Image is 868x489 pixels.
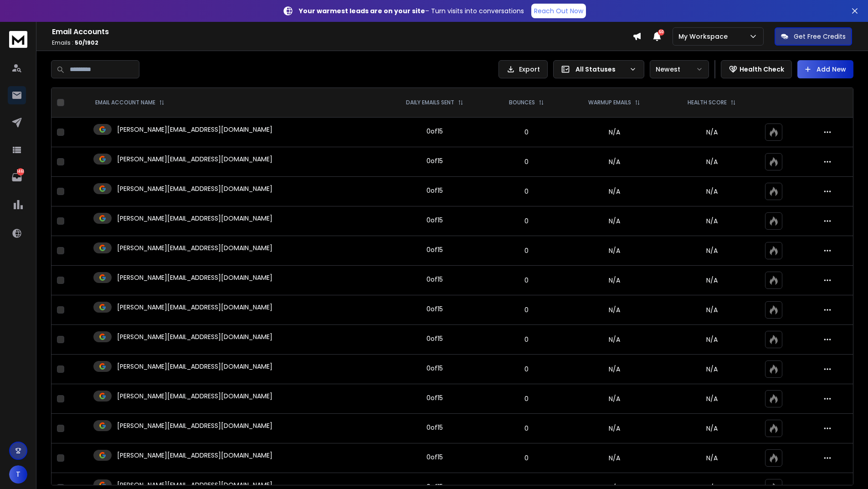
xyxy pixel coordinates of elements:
[564,384,664,414] td: N/A
[426,453,443,462] div: 0 of 15
[678,32,731,41] p: My Workspace
[658,29,664,36] span: 50
[494,365,559,374] p: 0
[494,216,559,226] p: 0
[117,154,272,164] p: [PERSON_NAME][EMAIL_ADDRESS][DOMAIN_NAME]
[494,157,559,166] p: 0
[117,243,272,252] p: [PERSON_NAME][EMAIL_ADDRESS][DOMAIN_NAME]
[509,99,535,106] p: BOUNCES
[564,414,664,443] td: N/A
[564,355,664,384] td: N/A
[498,60,548,78] button: Export
[575,65,626,74] p: All Statuses
[670,424,754,433] p: N/A
[588,99,631,106] p: WARMUP EMAILS
[9,465,27,484] button: T
[494,128,559,137] p: 0
[794,32,846,41] p: Get Free Credits
[775,27,852,46] button: Get Free Credits
[117,391,272,401] p: [PERSON_NAME][EMAIL_ADDRESS][DOMAIN_NAME]
[494,246,559,255] p: 0
[426,334,443,343] div: 0 of 15
[426,304,443,314] div: 0 of 15
[426,156,443,165] div: 0 of 15
[721,60,792,78] button: Health Check
[426,245,443,254] div: 0 of 15
[670,453,754,463] p: N/A
[426,127,443,136] div: 0 of 15
[797,60,853,78] button: Add New
[564,177,664,206] td: N/A
[670,157,754,166] p: N/A
[740,65,784,74] p: Health Check
[670,128,754,137] p: N/A
[117,125,272,134] p: [PERSON_NAME][EMAIL_ADDRESS][DOMAIN_NAME]
[670,216,754,226] p: N/A
[95,99,164,106] div: EMAIL ACCOUNT NAME
[670,276,754,285] p: N/A
[494,276,559,285] p: 0
[75,39,98,46] span: 50 / 1902
[426,186,443,195] div: 0 of 15
[426,275,443,284] div: 0 of 15
[117,362,272,371] p: [PERSON_NAME][EMAIL_ADDRESS][DOMAIN_NAME]
[299,6,524,15] p: – Turn visits into conversations
[564,147,664,177] td: N/A
[9,31,27,48] img: logo
[670,335,754,344] p: N/A
[494,305,559,314] p: 0
[17,168,24,175] p: 1461
[670,394,754,403] p: N/A
[670,246,754,255] p: N/A
[8,168,26,186] a: 1461
[117,332,272,341] p: [PERSON_NAME][EMAIL_ADDRESS][DOMAIN_NAME]
[117,451,272,460] p: [PERSON_NAME][EMAIL_ADDRESS][DOMAIN_NAME]
[426,423,443,432] div: 0 of 15
[426,393,443,402] div: 0 of 15
[426,216,443,225] div: 0 of 15
[564,266,664,295] td: N/A
[650,60,709,78] button: Newest
[564,295,664,325] td: N/A
[534,6,583,15] p: Reach Out Now
[117,184,272,193] p: [PERSON_NAME][EMAIL_ADDRESS][DOMAIN_NAME]
[564,236,664,266] td: N/A
[564,443,664,473] td: N/A
[494,335,559,344] p: 0
[564,118,664,147] td: N/A
[426,364,443,373] div: 0 of 15
[52,39,632,46] p: Emails :
[531,4,586,18] a: Reach Out Now
[117,421,272,430] p: [PERSON_NAME][EMAIL_ADDRESS][DOMAIN_NAME]
[564,325,664,355] td: N/A
[670,305,754,314] p: N/A
[117,303,272,312] p: [PERSON_NAME][EMAIL_ADDRESS][DOMAIN_NAME]
[406,99,454,106] p: DAILY EMAILS SENT
[670,187,754,196] p: N/A
[494,453,559,463] p: 0
[670,365,754,374] p: N/A
[494,394,559,403] p: 0
[52,26,632,37] h1: Email Accounts
[688,99,727,106] p: HEALTH SCORE
[564,206,664,236] td: N/A
[117,214,272,223] p: [PERSON_NAME][EMAIL_ADDRESS][DOMAIN_NAME]
[494,424,559,433] p: 0
[494,187,559,196] p: 0
[117,273,272,282] p: [PERSON_NAME][EMAIL_ADDRESS][DOMAIN_NAME]
[299,6,425,15] strong: Your warmest leads are on your site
